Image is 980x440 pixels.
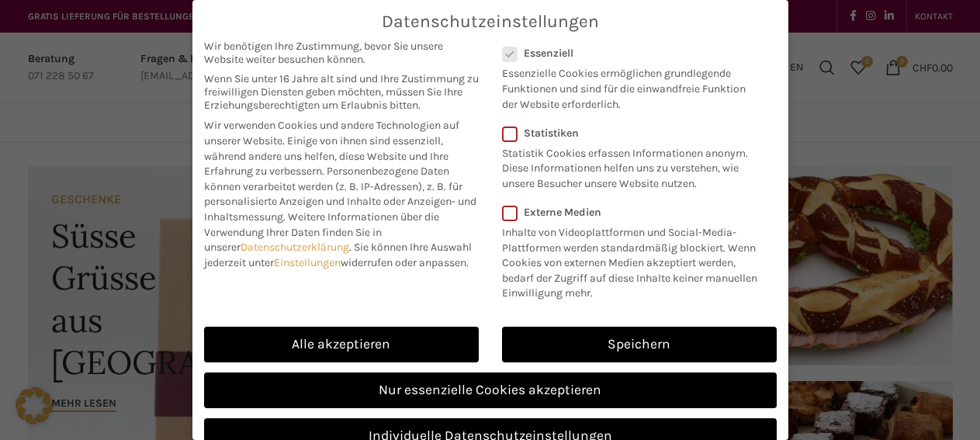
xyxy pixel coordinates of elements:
p: Statistik Cookies erfassen Informationen anonym. Diese Informationen helfen uns zu verstehen, wie... [502,140,757,192]
label: Externe Medien [502,206,767,219]
a: Datenschutzerklärung [241,241,349,254]
span: Datenschutzeinstellungen [382,12,599,32]
label: Statistiken [502,126,757,140]
a: Einstellungen [274,256,341,269]
a: Alle akzeptieren [204,327,479,362]
span: Personenbezogene Daten können verarbeitet werden (z. B. IP-Adressen), z. B. für personalisierte A... [204,165,476,223]
span: Weitere Informationen über die Verwendung Ihrer Daten finden Sie in unserer . [204,210,439,254]
a: Speichern [502,327,777,362]
span: Wir benötigen Ihre Zustimmung, bevor Sie unsere Website weiter besuchen können. [204,40,479,66]
p: Inhalte von Videoplattformen und Social-Media-Plattformen werden standardmäßig blockiert. Wenn Co... [502,219,767,301]
label: Essenziell [502,47,757,60]
a: Nur essenzielle Cookies akzeptieren [204,372,777,408]
p: Essenzielle Cookies ermöglichen grundlegende Funktionen und sind für die einwandfreie Funktion de... [502,60,757,112]
span: Wenn Sie unter 16 Jahre alt sind und Ihre Zustimmung zu freiwilligen Diensten geben möchten, müss... [204,72,479,112]
span: Sie können Ihre Auswahl jederzeit unter widerrufen oder anpassen. [204,241,472,269]
span: Wir verwenden Cookies und andere Technologien auf unserer Website. Einige von ihnen sind essenzie... [204,119,459,178]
